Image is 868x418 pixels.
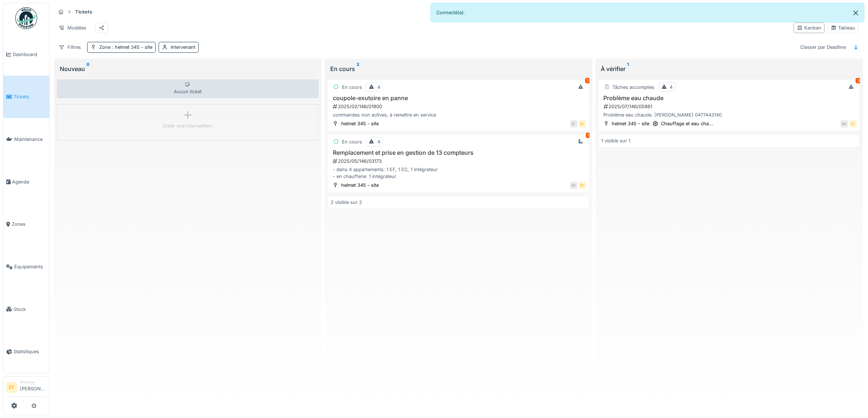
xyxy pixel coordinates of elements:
span: Dashboard [13,51,46,58]
div: 1 [586,133,591,138]
div: helmet 345 - site [612,120,650,127]
a: Stock [3,288,49,331]
a: Tickets [3,76,49,118]
button: Close [848,3,864,23]
span: Agenda [12,178,46,185]
h3: Remplacement et prise en gestion de 13 compteurs [331,149,586,156]
div: Tableau [831,24,855,31]
div: Intervenant [171,44,195,51]
div: 2025/07/146/05861 [603,103,857,110]
sup: 1 [627,64,629,73]
div: Connecté(e). [431,3,865,22]
div: 2025/05/146/03173 [332,158,586,165]
div: Créer une intervention [163,122,213,129]
div: EN [841,120,848,127]
div: commandes non actives, à remettre en service [331,111,586,118]
span: Zones [12,221,46,228]
div: 4 [377,138,380,145]
div: Kanban [797,24,821,31]
div: Nouveau [60,64,316,73]
div: 4 [377,84,380,91]
div: 2025/02/146/01900 [332,103,586,110]
div: EF [570,120,577,127]
div: 2 [585,78,591,83]
div: 1 visible sur 1 [602,137,631,144]
div: Chauffage et eau cha... [661,120,713,127]
a: Zones [3,203,49,246]
span: Statistiques [13,348,46,355]
div: En cours [330,64,586,73]
h3: Problème eau chaude [602,95,857,102]
div: Problème eau chaude. [PERSON_NAME] 0477443140 [602,111,857,118]
div: helmet 345 - site [341,182,379,189]
li: EF [6,382,17,393]
div: 4 [670,84,673,91]
div: Aucun ticket [57,79,319,98]
a: Maintenance [3,118,49,161]
div: En cours [342,138,362,145]
div: Filtres [55,42,84,52]
div: EF [579,182,586,189]
div: EF [579,120,586,127]
a: Agenda [3,161,49,203]
a: Dashboard [3,33,49,76]
div: Manager [20,379,46,385]
span: Équipements [14,263,46,270]
div: Tâches accomplies [613,84,655,91]
sup: 2 [357,64,359,73]
div: EF [849,120,857,127]
h3: coupole-exutoire en panne [331,95,586,102]
img: Badge_color-CXgf-gQk.svg [15,7,37,29]
div: En cours [342,84,362,91]
div: Zone [99,44,152,51]
div: À vérifier [601,64,857,73]
li: [PERSON_NAME] [20,379,46,395]
div: helmet 345 - site [341,120,379,127]
div: Classer par Deadline [797,42,849,52]
a: Équipements [3,245,49,288]
div: 2 visible sur 2 [331,199,362,206]
div: - dans 4 appartements: 1 EF, 1 EC, 1 intégrateur - en chaufferie: 1 intégrateur [331,166,586,180]
span: : helmet 345 - site [110,44,152,50]
span: Tickets [13,93,46,100]
span: Stock [13,306,46,313]
sup: 0 [86,64,90,73]
strong: Tickets [72,8,95,15]
div: AD [570,182,577,189]
div: Modèles [55,23,90,33]
div: 3 [856,78,861,83]
a: EF Manager[PERSON_NAME] [6,379,46,397]
span: Maintenance [14,136,46,143]
a: Statistiques [3,331,49,373]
